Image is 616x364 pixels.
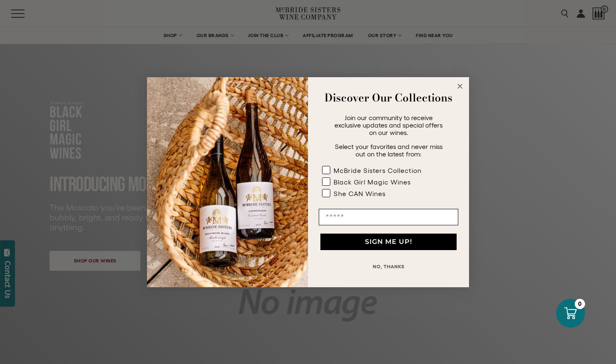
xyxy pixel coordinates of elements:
[319,209,458,225] input: Email
[575,299,585,309] div: 0
[335,143,443,158] span: Select your favorites and never miss out on the latest from:
[334,114,443,136] span: Join our community to receive exclusive updates and special offers on our wines.
[147,77,308,287] img: 42653730-7e35-4af7-a99d-12bf478283cf.jpeg
[455,81,465,91] button: Close dialog
[320,234,457,250] button: SIGN ME UP!
[325,90,453,106] strong: Discover Our Collections
[334,178,411,186] div: Black Girl Magic Wines
[334,190,386,197] div: She CAN Wines
[334,167,422,174] div: McBride Sisters Collection
[319,258,458,275] button: NO, THANKS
